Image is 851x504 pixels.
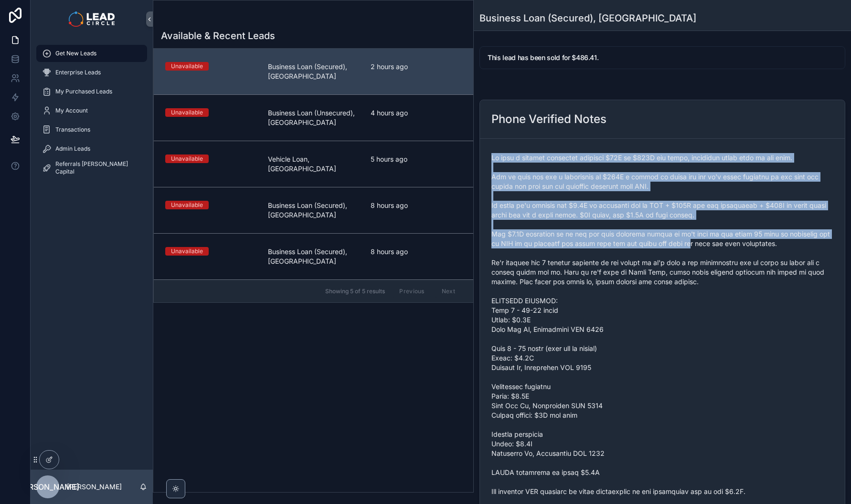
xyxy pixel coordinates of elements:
img: App logo [69,11,114,27]
div: Unavailable [171,62,203,71]
span: Admin Leads [55,145,90,153]
span: 8 hours ago [371,247,462,257]
span: 5 hours ago [371,154,462,164]
a: Admin Leads [36,140,147,157]
a: UnavailableBusiness Loan (Unsecured), [GEOGRAPHIC_DATA]4 hours ago [154,94,473,141]
a: UnavailableBusiness Loan (Secured), [GEOGRAPHIC_DATA]8 hours ago [154,187,473,233]
span: Get New Leads [55,50,96,57]
h5: This lead has been sold for $486.41. [488,54,837,61]
span: 2 hours ago [371,62,462,72]
a: Get New Leads [36,45,147,62]
span: Business Loan (Unsecured), [GEOGRAPHIC_DATA] [268,108,359,127]
span: [PERSON_NAME] [16,481,79,493]
span: Business Loan (Secured), [GEOGRAPHIC_DATA] [268,201,359,220]
div: Unavailable [171,201,203,209]
span: Transactions [55,126,90,134]
a: Transactions [36,121,147,138]
span: 8 hours ago [371,201,462,210]
a: My Purchased Leads [36,83,147,100]
span: Referrals [PERSON_NAME] Capital [55,160,138,175]
a: Enterprise Leads [36,64,147,81]
h1: Available & Recent Leads [161,29,275,42]
a: UnavailableVehicle Loan, [GEOGRAPHIC_DATA]5 hours ago [154,141,473,187]
h1: Business Loan (Secured), [GEOGRAPHIC_DATA] [479,11,696,25]
h2: Phone Verified Notes [491,112,606,127]
span: Showing 5 of 5 results [325,288,385,295]
span: 4 hours ago [371,108,462,118]
span: My Account [55,107,88,114]
span: Enterprise Leads [55,69,101,76]
div: Unavailable [171,108,203,117]
span: Vehicle Loan, [GEOGRAPHIC_DATA] [268,154,359,174]
a: My Account [36,102,147,119]
a: UnavailableBusiness Loan (Secured), [GEOGRAPHIC_DATA]2 hours ago [154,49,473,94]
span: Business Loan (Secured), [GEOGRAPHIC_DATA] [268,62,359,81]
a: Referrals [PERSON_NAME] Capital [36,159,147,176]
p: [PERSON_NAME] [67,482,122,492]
a: UnavailableBusiness Loan (Secured), [GEOGRAPHIC_DATA]8 hours ago [154,233,473,279]
span: My Purchased Leads [55,88,112,95]
div: Unavailable [171,247,203,256]
div: scrollable content [31,38,153,189]
div: Unavailable [171,154,203,163]
span: Business Loan (Secured), [GEOGRAPHIC_DATA] [268,247,359,266]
